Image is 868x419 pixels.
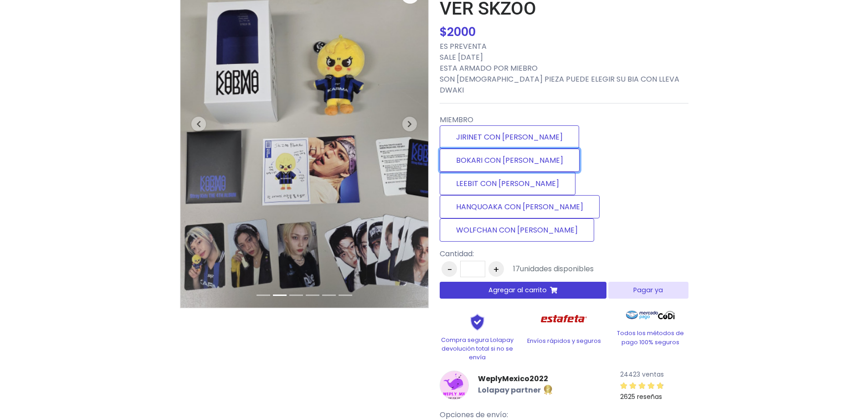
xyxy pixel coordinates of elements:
img: WeplyMexico2022 [440,371,469,400]
p: Envíos rápidos y seguros [526,336,602,345]
small: 24423 ventas [620,370,664,379]
label: BOKARI CON [PERSON_NAME] [440,149,580,172]
div: unidades disponibles [513,264,594,274]
img: Estafeta Logo [534,306,594,332]
label: WOLFCHAN CON [PERSON_NAME] [440,218,594,242]
p: Compra segura Lolapay devolución total si no se envía [440,336,515,362]
p: Todos los métodos de pago 100% seguros [613,329,688,346]
label: LEEBIT CON [PERSON_NAME] [440,172,575,195]
button: Pagar ya [608,282,688,299]
img: Lolapay partner [543,384,554,395]
a: WeplyMexico2022 [478,373,554,384]
label: JIRINET CON [PERSON_NAME] [440,125,579,149]
span: 17 [513,264,520,274]
small: 2625 reseñas [620,392,662,401]
b: Lolapay partner [478,385,541,396]
span: 2000 [447,24,476,40]
div: MIEMBRO [440,111,688,245]
div: $ [440,23,688,41]
span: Agregar al carrito [488,285,547,295]
label: HANQUOAKA CON [PERSON_NAME] [440,195,600,218]
div: 4.85 / 5 [620,380,664,391]
p: Cantidad: [440,248,594,259]
button: - [442,261,457,277]
img: Mercado Pago Logo [626,306,658,324]
img: Codi Logo [658,306,675,324]
button: + [488,261,504,277]
button: Agregar al carrito [440,282,607,299]
p: ES PREVENTA SALE [DATE] ESTA ARMADO POR MIEBRO SON [DEMOGRAPHIC_DATA] PIEZA PUEDE ELEGIR SU BIA C... [440,41,688,96]
img: Shield [455,313,500,331]
a: 2625 reseñas [620,380,688,402]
